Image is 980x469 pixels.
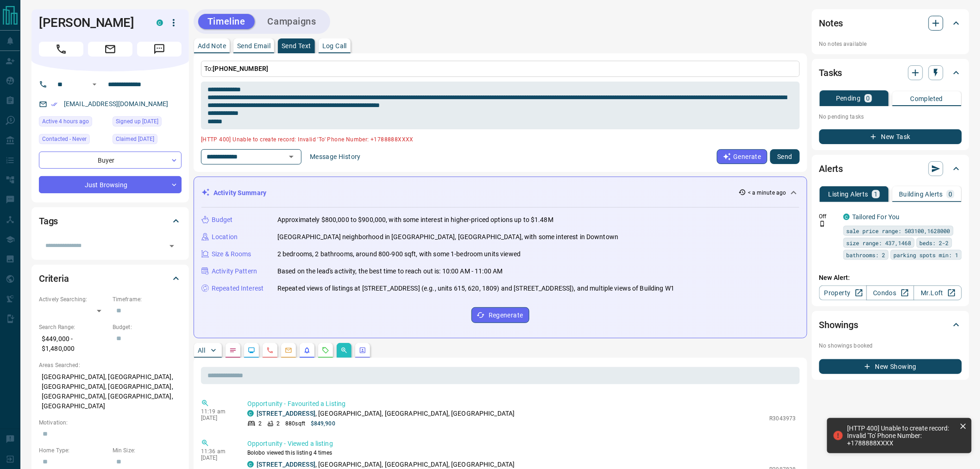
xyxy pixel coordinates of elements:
[258,14,326,29] button: Campaigns
[340,347,348,354] svg: Opportunities
[847,226,950,235] span: sale price range: 503100,1628000
[848,425,956,447] div: [HTTP 400] Unable to create record: Invalid 'To' Phone Number: +1788888XXXX
[894,250,959,260] span: parking spots min: 1
[247,399,796,409] p: Opportunity - Favourited a Listing
[247,439,796,449] p: Opportunity - Viewed a listing
[867,285,914,300] a: Condos
[949,191,952,197] p: 0
[819,129,962,144] button: New Task
[277,232,618,242] p: [GEOGRAPHIC_DATA] neighborhood in [GEOGRAPHIC_DATA], [GEOGRAPHIC_DATA], with some interest in Dow...
[39,295,108,304] p: Actively Searching:
[39,176,182,193] div: Just Browsing
[819,16,843,31] h2: Notes
[257,409,515,418] p: , [GEOGRAPHIC_DATA], [GEOGRAPHIC_DATA], [GEOGRAPHIC_DATA]
[198,347,205,354] p: All
[285,150,298,163] button: Open
[201,184,799,202] div: Activity Summary< a minute ago
[212,284,264,293] p: Repeated Interest
[911,95,943,102] p: Completed
[819,40,962,48] p: No notes available
[113,134,182,147] div: Thu Aug 07 2025
[39,369,182,414] p: [GEOGRAPHIC_DATA], [GEOGRAPHIC_DATA], [GEOGRAPHIC_DATA], [GEOGRAPHIC_DATA], [GEOGRAPHIC_DATA], [G...
[39,267,182,290] div: Criteria
[116,117,158,126] span: Signed up [DATE]
[359,347,366,354] svg: Agent Actions
[276,419,280,428] p: 2
[39,15,143,30] h1: [PERSON_NAME]
[248,347,255,354] svg: Lead Browsing Activity
[819,62,962,84] div: Tasks
[847,238,911,247] span: size range: 437,1468
[39,446,108,455] p: Home Type:
[819,317,859,332] h2: Showings
[51,101,57,108] svg: Email Verified
[303,347,311,354] svg: Listing Alerts
[819,221,826,227] svg: Push Notification Only
[819,158,962,180] div: Alerts
[201,408,233,415] p: 11:19 am
[847,250,886,260] span: bathrooms: 2
[116,134,154,144] span: Claimed [DATE]
[165,240,178,253] button: Open
[843,214,850,220] div: condos.ca
[113,116,182,129] div: Sun Sep 29 2024
[247,410,254,417] div: condos.ca
[42,134,87,144] span: Contacted - Never
[914,285,961,300] a: Mr.Loft
[277,249,521,259] p: 2 bedrooms, 2 bathrooms, around 800-900 sqft, with some 1-bedroom units viewed
[258,419,262,428] p: 2
[266,347,274,354] svg: Calls
[201,415,233,421] p: [DATE]
[819,314,962,336] div: Showings
[39,323,108,331] p: Search Range:
[770,149,800,164] button: Send
[311,419,335,428] p: $849,900
[770,414,796,423] p: R3043973
[157,19,163,26] div: condos.ca
[229,347,237,354] svg: Notes
[304,149,366,164] button: Message History
[214,188,266,198] p: Activity Summary
[89,79,100,90] button: Open
[213,65,268,72] span: [PHONE_NUMBER]
[39,361,182,369] p: Areas Searched:
[212,215,233,225] p: Budget
[113,446,182,455] p: Min Size:
[198,43,226,49] p: Add Note
[39,214,58,228] h2: Tags
[920,238,949,247] span: beds: 2-2
[322,347,329,354] svg: Requests
[88,42,132,57] span: Email
[113,295,182,304] p: Timeframe:
[198,14,255,29] button: Timeline
[201,61,800,77] p: To:
[42,117,89,126] span: Active 4 hours ago
[64,100,169,108] a: [EMAIL_ADDRESS][DOMAIN_NAME]
[39,42,83,57] span: Call
[717,149,767,164] button: Generate
[285,419,305,428] p: 880 sqft
[137,42,182,57] span: Message
[247,461,254,468] div: condos.ca
[853,213,900,221] a: Tailored For You
[282,43,311,49] p: Send Text
[867,95,870,101] p: 0
[39,210,182,232] div: Tags
[201,135,800,145] p: [HTTP 400] Unable to create record: Invalid 'To' Phone Number: +1788888XXXX
[212,249,251,259] p: Size & Rooms
[819,65,842,80] h2: Tasks
[874,191,878,197] p: 1
[212,266,257,276] p: Activity Pattern
[39,331,108,356] p: $449,000 - $1,480,000
[819,12,962,34] div: Notes
[257,410,315,417] a: [STREET_ADDRESS]
[819,359,962,374] button: New Showing
[39,418,182,427] p: Motivation:
[237,43,270,49] p: Send Email
[819,285,867,300] a: Property
[471,307,529,323] button: Regenerate
[39,116,108,129] div: Fri Sep 12 2025
[113,323,182,331] p: Budget:
[277,215,553,225] p: Approximately $800,000 to $900,000, with some interest in higher-priced options up to $1.48M
[39,152,182,169] div: Buyer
